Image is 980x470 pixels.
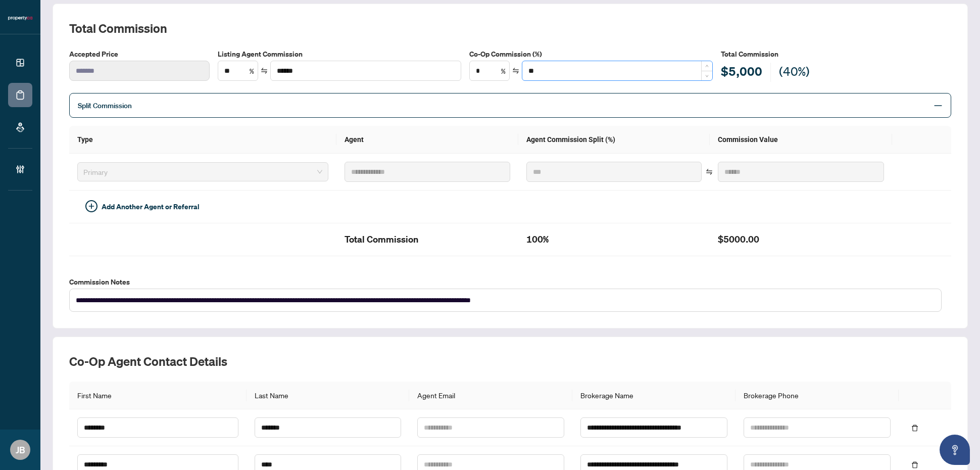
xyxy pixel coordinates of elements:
[69,126,336,154] th: Type
[526,231,702,248] h2: 100%
[701,61,712,71] span: Increase Value
[261,67,268,74] span: swap
[701,71,712,80] span: Decrease Value
[721,63,762,82] h2: $5,000
[16,443,25,457] span: JB
[934,101,943,110] span: minus
[911,461,918,468] span: delete
[336,126,519,154] th: Agent
[85,200,97,212] span: plus-circle
[345,231,511,248] h2: Total Commission
[83,164,322,179] span: Primary
[69,382,247,409] th: First Name
[102,201,200,212] span: Add Another Agent or Referral
[940,435,970,465] button: Open asap
[736,382,899,409] th: Brokerage Phone
[911,425,918,432] span: delete
[218,49,461,60] label: Listing Agent Commission
[69,49,210,60] label: Accepted Price
[779,63,810,82] h2: (40%)
[409,382,572,409] th: Agent Email
[69,276,951,288] label: Commission Notes
[8,15,32,21] img: logo
[77,199,208,215] button: Add Another Agent or Referral
[469,49,713,60] label: Co-Op Commission (%)
[69,93,951,118] div: Split Commission
[710,126,892,154] th: Commission Value
[518,126,710,154] th: Agent Commission Split (%)
[247,382,410,409] th: Last Name
[705,64,709,68] span: up
[572,382,736,409] th: Brokerage Name
[718,231,884,248] h2: $5000.00
[69,20,951,36] h2: Total Commission
[512,67,519,74] span: swap
[69,353,951,369] h2: Co-op Agent Contact Details
[78,101,132,110] span: Split Commission
[706,168,713,175] span: swap
[705,74,709,78] span: down
[721,49,951,60] h5: Total Commission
